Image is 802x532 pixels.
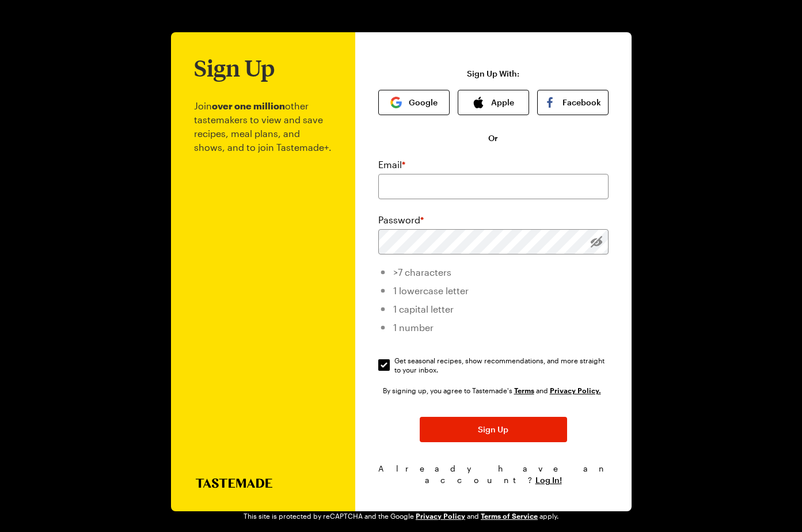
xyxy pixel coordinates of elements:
label: Password [378,213,424,227]
label: Email [378,158,405,172]
p: Join other tastemakers to view and save recipes, meal plans, and shows, and to join Tastemade+. [194,81,332,478]
a: Go to Tastemade Homepage [361,18,441,32]
span: 1 number [393,322,434,333]
span: Already have an account? [378,463,608,485]
button: Sign Up [420,417,567,442]
div: This site is protected by reCAPTCHA and the Google and apply. [244,511,558,520]
span: 1 lowercase letter [393,285,469,296]
div: By signing up, you agree to Tastemade's and [383,385,604,396]
p: Sign Up With: [467,69,519,78]
button: Google [378,90,450,115]
b: over one million [212,100,285,111]
span: Get seasonal recipes, show recommendations, and more straight to your inbox. [394,356,610,374]
h1: Sign Up [194,55,275,81]
button: Facebook [537,90,609,115]
span: Or [488,132,498,144]
span: >7 characters [393,267,451,278]
img: tastemade [361,19,441,29]
a: Google Privacy Policy [416,511,465,520]
a: Tastemade Terms of Service [514,385,534,395]
button: Apple [458,90,529,115]
button: Log In! [535,474,562,486]
a: Tastemade Privacy Policy [550,385,601,395]
span: Sign Up [478,424,508,435]
span: 1 capital letter [393,303,454,314]
input: Get seasonal recipes, show recommendations, and more straight to your inbox. [378,359,390,371]
a: Google Terms of Service [481,511,538,520]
